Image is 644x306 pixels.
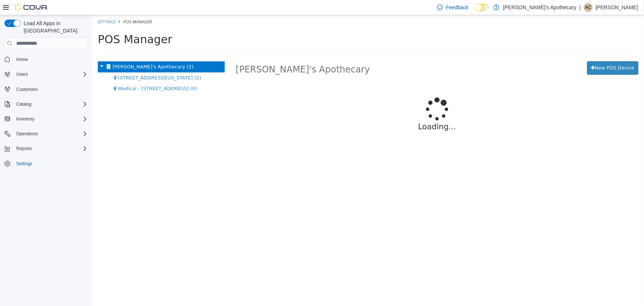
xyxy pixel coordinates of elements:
button: Catalog [13,100,34,109]
span: Medical - [STREET_ADDRESS] (0) [26,71,105,76]
h1: POS Manager [6,18,546,30]
span: POS Manager [31,4,60,9]
button: Inventory [1,114,91,124]
button: Operations [13,129,41,138]
span: Settings [16,161,32,167]
nav: Complex example [4,51,88,188]
img: Cova [15,4,48,11]
span: [STREET_ADDRESS][US_STATE] (2) [26,60,109,65]
button: Reports [1,143,91,154]
span: Feedback [446,4,468,11]
p: Loading... [166,106,524,118]
span: Users [16,71,28,77]
span: Settings [13,159,88,168]
button: Operations [1,129,91,139]
span: Catalog [16,101,31,107]
span: Operations [16,131,38,137]
a: Settings [13,159,35,168]
p: | [579,3,581,12]
button: Catalog [1,99,91,109]
span: Reports [16,146,32,152]
span: Operations [13,129,88,138]
span: Reports [13,144,88,153]
span: [PERSON_NAME]'s Apothecary (2) [20,49,101,54]
p: [PERSON_NAME] [596,3,638,12]
span: Inventory [16,116,34,122]
button: Reports [13,144,35,153]
a: Home [13,55,31,64]
h2: [PERSON_NAME]'s Apothecary [144,46,427,59]
button: Users [1,69,91,79]
button: Customers [1,84,91,95]
a: Customers [13,85,41,94]
button: Users [13,70,31,79]
span: Load All Apps in [GEOGRAPHIC_DATA] [21,20,88,34]
button: New POS Device [495,46,546,59]
div: Alec C [584,3,593,12]
p: [PERSON_NAME]'s Apothecary [503,3,576,12]
span: Inventory [13,115,88,123]
button: Settings [1,158,91,169]
span: AC [585,3,592,12]
span: Users [13,70,88,79]
a: Settings [6,4,24,9]
button: Inventory [13,115,37,123]
span: Home [16,57,28,62]
span: Catalog [13,100,88,109]
span: Home [13,54,88,64]
span: Customers [16,86,38,92]
span: Customers [13,85,88,94]
button: Home [1,54,91,64]
input: Dark Mode [475,4,490,11]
